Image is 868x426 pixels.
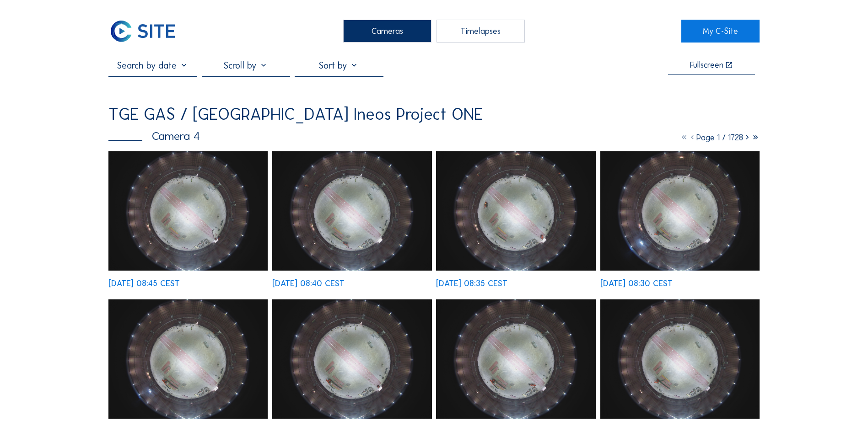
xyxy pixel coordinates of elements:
div: [DATE] 08:45 CEST [108,279,180,288]
img: image_53763072 [436,151,595,271]
span: Page 1 / 1728 [696,133,743,143]
div: Camera 4 [108,130,200,142]
img: C-SITE Logo [108,20,177,43]
div: TGE GAS / [GEOGRAPHIC_DATA] Ineos Project ONE [108,106,483,122]
div: Fullscreen [690,61,723,69]
img: image_53762530 [436,299,595,419]
img: image_53762371 [600,299,760,419]
div: [DATE] 08:35 CEST [436,279,507,288]
div: [DATE] 08:40 CEST [272,279,345,288]
div: Cameras [343,20,431,43]
img: image_53763407 [108,151,268,271]
div: Timelapses [437,20,525,43]
input: Search by date 󰅀 [108,60,197,71]
img: image_53762684 [272,299,431,419]
a: C-SITE Logo [108,20,187,43]
img: image_53762916 [600,151,760,271]
img: image_53762771 [108,299,268,419]
div: [DATE] 08:30 CEST [600,279,673,288]
img: image_53763241 [272,151,431,271]
a: My C-Site [681,20,760,43]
